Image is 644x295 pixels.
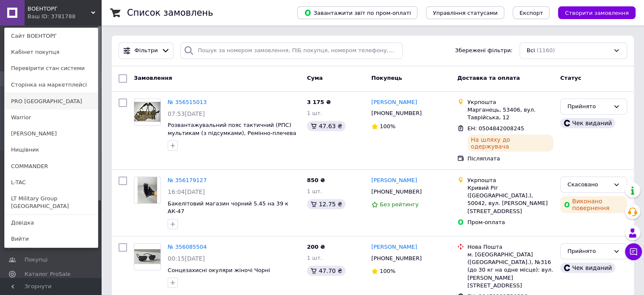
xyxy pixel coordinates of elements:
div: Чек виданий [560,263,615,273]
input: Пошук за номером замовлення, ПІБ покупця, номером телефону, Email, номером накладної [180,42,403,59]
div: Виконано повернення [560,196,627,213]
span: 100% [380,268,395,274]
span: 00:15[DATE] [168,255,205,262]
a: PRO [GEOGRAPHIC_DATA] [5,93,98,110]
a: Розвантажувальний пояс тактичний (РПС) мультикам (з підсумками), Ремінно-плечева система для ЗСУ,... [168,122,296,144]
span: Доставка та оплата [457,75,520,81]
div: Скасовано [567,180,610,189]
span: Експорт [520,10,543,16]
a: [PERSON_NAME] [371,98,417,107]
a: Вийти [5,231,98,247]
div: Укрпошта [467,98,553,106]
span: 07:53[DATE] [168,110,205,117]
div: [PHONE_NUMBER] [370,186,423,197]
div: 47.63 ₴ [307,121,345,131]
span: Cума [307,75,323,81]
a: [PERSON_NAME] [371,243,417,251]
div: Ваш ID: 3781788 [28,13,63,20]
span: 850 ₴ [307,177,325,183]
a: № 356515013 [168,99,207,105]
span: 100% [380,123,395,129]
a: Фото товару [134,98,161,126]
span: ЕН: 0504842008245 [467,125,524,132]
h1: Список замовлень [127,8,213,18]
a: [PERSON_NAME] [5,126,98,142]
span: Покупець [371,75,402,81]
div: Нова Пошта [467,243,553,251]
div: [PHONE_NUMBER] [370,108,423,119]
div: Чек виданий [560,118,615,128]
a: Кабінет покупця [5,44,98,60]
img: Фото товару [134,102,160,122]
a: Фото товару [134,177,161,204]
span: Фільтри [135,47,158,55]
span: Завантажити звіт по пром-оплаті [304,9,411,17]
span: 1 шт. [307,110,322,116]
div: Пром-оплата [467,219,553,226]
span: 3 175 ₴ [307,99,331,105]
a: [PERSON_NAME] [371,177,417,185]
div: Післяплата [467,155,553,163]
a: L-TAC [5,174,98,191]
a: Сторінка на маркетплейсі [5,77,98,93]
button: Експорт [513,6,550,19]
div: На шляху до одержувача [467,135,553,152]
span: 1 шт. [307,255,322,261]
a: № 356085504 [168,244,207,250]
a: Фото товару [134,243,161,270]
img: Фото товару [138,177,158,203]
button: Завантажити звіт по пром-оплаті [297,6,417,19]
a: Warrior [5,110,98,126]
a: Нищівник [5,142,98,158]
div: м. [GEOGRAPHIC_DATA] ([GEOGRAPHIC_DATA].), №316 (до 30 кг на одне місце): вул. [PERSON_NAME][STRE... [467,251,553,289]
span: Статус [560,75,581,81]
span: Створити замовлення [565,10,629,16]
a: Створити замовлення [550,9,636,16]
span: 16:04[DATE] [168,188,205,195]
button: Створити замовлення [558,6,636,19]
div: 47.70 ₴ [307,266,345,276]
button: Чат з покупцем [625,243,642,260]
button: Управління статусами [426,6,504,19]
span: Управління статусами [433,10,498,16]
a: COMMANDER [5,158,98,174]
a: LT Military Group [GEOGRAPHIC_DATA] [5,191,98,214]
div: Марганець, 53406, вул. Таврійська, 12 [467,106,553,121]
span: Каталог ProSale [25,270,70,278]
a: № 356179127 [168,177,207,183]
a: Сонцезахисні окуляри жіночі Чорні [168,267,270,273]
a: Бакелітовий магазин чорний 5.45 на 39 к АК-47 [168,200,288,215]
a: Перевірити стан системи [5,60,98,76]
span: Покупці [25,256,47,264]
span: Без рейтингу [380,201,419,208]
div: Прийнято [567,102,610,111]
img: Фото товару [134,249,160,264]
a: Довідка [5,215,98,231]
div: Кривий Ріг ([GEOGRAPHIC_DATA].), 50042, вул. [PERSON_NAME][STREET_ADDRESS] [467,184,553,215]
span: 1 шт. [307,188,322,194]
span: Замовлення [134,75,172,81]
span: Всі [527,47,535,55]
a: Сайт ВОЕНТОРГ [5,28,98,44]
span: ВОЕНТОРГ [28,5,91,13]
span: (1160) [536,47,555,53]
div: [PHONE_NUMBER] [370,253,423,264]
span: Збережені фільтри: [455,47,513,55]
div: 12.75 ₴ [307,199,345,209]
div: Укрпошта [467,177,553,184]
span: 200 ₴ [307,244,325,250]
div: Прийнято [567,247,610,256]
